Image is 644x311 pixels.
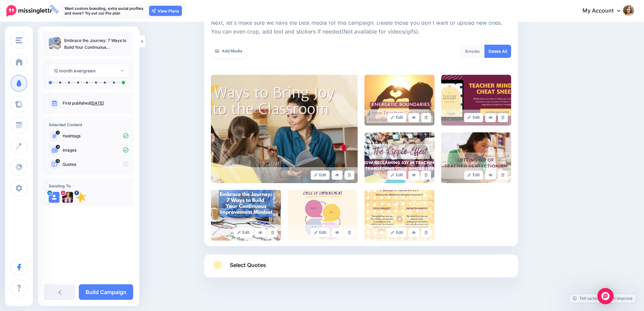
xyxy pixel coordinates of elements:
img: 9685a95a6dd5e837415fa1dede389173_large.jpg [364,190,434,241]
div: 12 month evergreen [54,67,120,75]
a: Add Media [211,45,246,58]
img: Missinglettr [6,5,52,17]
div: Open Intercom Messenger [597,288,614,304]
h4: Selected Content [49,122,128,127]
p: Images [63,147,128,153]
span: Select Quotes [230,261,266,270]
p: Next, let's make sure we have the best media for this campaign. Delete those you don't want or up... [211,19,511,36]
a: FREE [6,3,52,18]
img: user_default_image.png [49,192,59,203]
img: 18f6dbebae1a88ce1a37385f7593f96f_large.jpg [364,132,434,183]
button: 12 month evergreen [49,64,128,77]
p: Hashtags [63,133,128,139]
a: Edit [311,228,330,237]
p: Quotes [63,161,128,168]
img: 586d62cd93140635b953b49ceffb77b1_large.jpg [211,190,281,241]
a: View Plans [149,6,182,16]
a: Edit [387,113,407,122]
a: Edit [464,171,483,180]
span: 8 [56,145,60,149]
img: menu.png [16,37,22,43]
p: Embrace the Journey: 7 Ways to Build Your Continuous Improvement Mindset [64,37,128,51]
a: Select Quotes [211,260,511,277]
p: First published [63,100,128,106]
img: 365325475_1471442810361746_8596535853886494552_n-bsa142406.jpg [62,192,73,203]
img: 9fd26fb17b2a21dbb53e332681d54412_large.jpg [364,75,434,126]
a: Edit [387,228,407,237]
img: 7a6c6f11726d0909b294697766400012_large.jpg [441,75,511,126]
img: a1e813fb2d9795b7ff448ea4d3c8e5a5_large.jpg [441,132,511,183]
a: Edit [311,171,330,180]
a: Edit [387,171,407,180]
p: Want custom branding, extra social profiles and more? Try out our Pro plan [65,6,146,16]
img: 16a30e826287406ea3d7fbd4bed21729_large.jpg [288,190,358,241]
span: 8 [465,49,468,54]
div: media [460,45,485,58]
span: 14 [56,159,60,163]
img: beb5841e7e7e81d1043bfc4fbf222a5f_thumb.jpg [49,37,61,49]
h4: Sending To [49,183,128,188]
span: 2 [56,131,60,135]
a: Tell us how we can improve [569,294,636,303]
a: My Account [576,3,634,19]
a: Delete All [484,45,511,58]
img: 7353f4fe94b75c043eacb7dfe729dfa4_large.jpg [211,75,358,183]
span: FREE [47,2,61,16]
img: 10435030_546367552161163_2528915469409542325_n-bsa21022.png [76,192,87,203]
div: Select Media [211,15,511,241]
a: [DATE] [90,101,104,106]
a: Edit [464,113,483,122]
a: Edit [234,228,253,237]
